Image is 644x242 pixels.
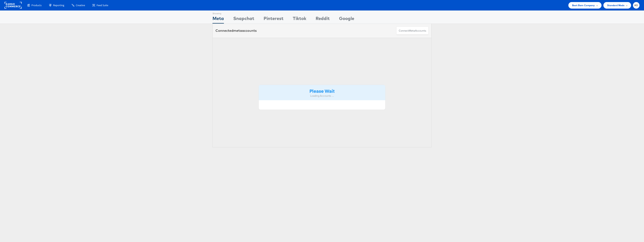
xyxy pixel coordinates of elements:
[212,15,224,24] div: Meta
[316,15,330,24] div: Reddit
[233,15,254,24] div: Snapchat
[53,4,64,7] span: Reporting
[339,15,354,24] div: Google
[76,4,85,7] span: Creative
[572,3,595,7] span: Boot Barn Company
[309,88,335,94] strong: Please Wait
[607,3,625,7] span: Standard Mode
[396,27,429,35] button: ConnectmetaAccounts
[233,28,242,33] span: meta
[264,15,283,24] div: Pinterest
[293,15,306,24] div: Tiktok
[409,29,415,33] span: meta
[262,94,382,98] div: Loading Accounts ....
[97,4,108,7] span: Feed Suite
[212,11,224,15] div: Showing
[215,28,257,33] div: Connected accounts
[31,4,42,7] span: Products
[634,4,638,7] span: AG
